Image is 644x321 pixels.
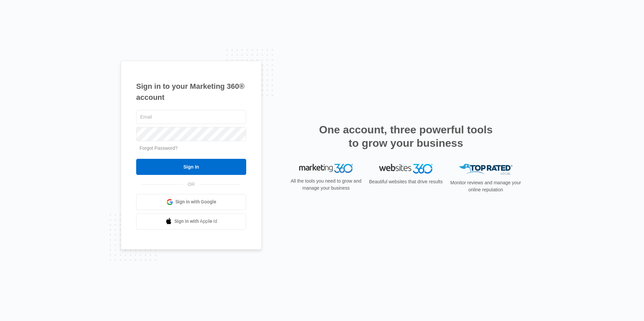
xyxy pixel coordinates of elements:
[368,178,443,185] p: Beautiful websites that drive results
[317,123,495,150] h2: One account, three powerful tools to grow your business
[379,164,433,174] img: Websites 360
[136,213,246,230] a: Sign in with Apple Id
[174,218,217,225] span: Sign in with Apple Id
[175,198,216,205] span: Sign in with Google
[136,159,246,175] input: Sign In
[299,164,353,173] img: Marketing 360
[288,178,364,192] p: All the tools you need to grow and manage your business
[136,194,246,210] a: Sign in with Google
[136,110,246,124] input: Email
[183,181,200,188] span: OR
[136,81,246,103] h1: Sign in to your Marketing 360® account
[140,145,178,151] a: Forgot Password?
[459,164,513,175] img: Top Rated Local
[448,179,523,193] p: Monitor reviews and manage your online reputation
